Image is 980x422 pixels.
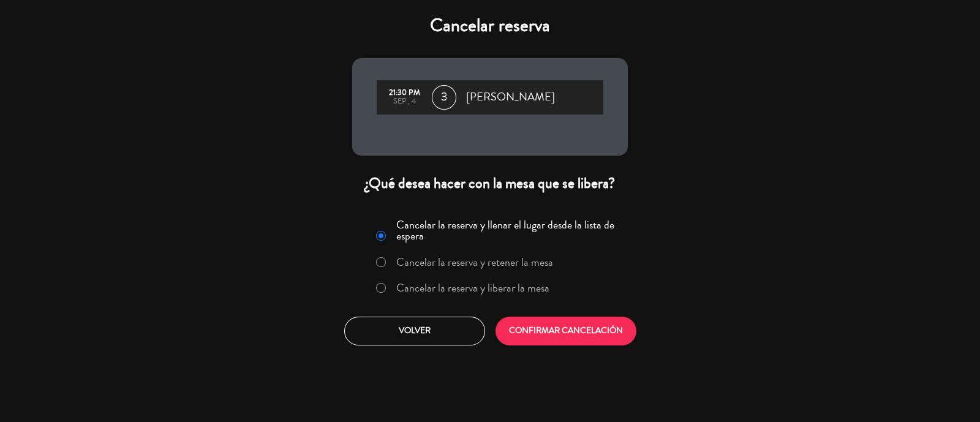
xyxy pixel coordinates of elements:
div: 21:30 PM [383,89,426,97]
label: Cancelar la reserva y retener la mesa [396,257,553,268]
button: CONFIRMAR CANCELACIÓN [496,317,636,345]
span: [PERSON_NAME] [466,88,555,107]
div: sep., 4 [383,97,426,106]
h4: Cancelar reserva [352,15,628,37]
div: ¿Qué desea hacer con la mesa que se libera? [352,174,628,193]
span: 3 [432,85,456,110]
button: Volver [344,317,485,345]
label: Cancelar la reserva y liberar la mesa [396,282,549,293]
label: Cancelar la reserva y llenar el lugar desde la lista de espera [396,219,620,241]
